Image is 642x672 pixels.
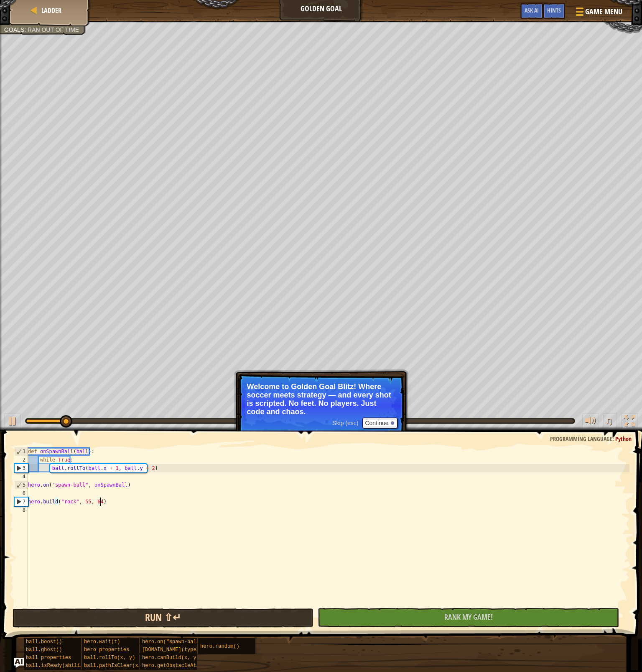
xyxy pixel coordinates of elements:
[550,435,612,443] span: Programming language
[28,26,79,33] span: Ran out of time
[621,413,638,431] button: Toggle fullscreen
[603,413,617,431] button: ♫
[14,506,28,514] div: 8
[41,6,61,15] span: Ladder
[14,489,28,498] div: 6
[332,420,358,426] span: Skip (esc)
[15,481,28,489] div: 5
[585,6,622,17] span: Game Menu
[84,639,120,645] span: hero.wait(t)
[24,26,28,33] span: :
[26,639,62,645] span: ball.boost()
[142,647,217,653] span: [DOMAIN_NAME](type, x, y)
[142,663,214,669] span: hero.getObstacleAt(x, y)
[247,382,395,416] p: Welcome to Golden Goal Blitz! Where soccer meets strategy — and every shot is scripted. No feet. ...
[547,6,561,14] span: Hints
[569,3,627,23] button: Game Menu
[612,435,615,443] span: :
[200,644,239,649] span: hero.random()
[142,655,199,661] span: hero.canBuild(x, y)
[318,608,619,627] button: Rank My Game!
[84,655,135,661] span: ball.rollTo(x, y)
[15,464,28,472] div: 3
[444,612,493,622] span: Rank My Game!
[4,26,24,33] span: Goals
[362,418,397,428] button: Continue
[26,655,71,661] span: ball properties
[84,663,150,669] span: ball.pathIsClear(x, y)
[615,435,632,443] span: Python
[520,3,543,19] button: Ask AI
[26,663,89,669] span: ball.isReady(ability)
[142,639,214,645] span: hero.on("spawn-ball", f)
[14,472,28,481] div: 4
[525,6,539,14] span: Ask AI
[15,447,28,456] div: 1
[15,498,28,506] div: 7
[14,658,24,668] button: Ask AI
[39,6,61,15] a: Ladder
[13,608,313,628] button: Run ⇧↵
[26,647,62,653] span: ball.ghost()
[582,413,599,431] button: Adjust volume
[84,647,129,653] span: hero properties
[14,456,28,464] div: 2
[605,415,613,427] span: ♫
[4,413,21,431] button: Ctrl + P: Play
